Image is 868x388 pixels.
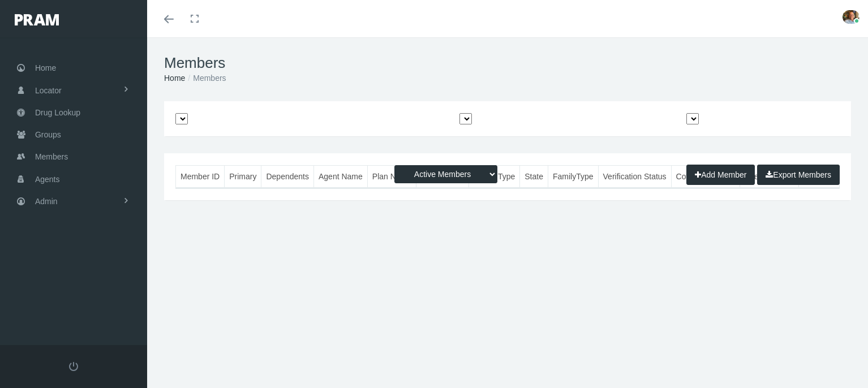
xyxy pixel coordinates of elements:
th: Coverage Status [671,166,740,188]
img: S_Profile_Picture_15241.jpg [843,10,860,24]
span: Agents [35,169,60,190]
li: Members [185,72,226,84]
th: Primary [225,166,261,188]
span: Members [35,146,68,167]
th: Plan Name [367,166,416,188]
a: Home [164,74,185,83]
h1: Members [164,54,851,72]
th: Verification Status [598,166,671,188]
th: State [520,166,548,188]
span: Home [35,57,56,79]
th: Member ID [176,166,225,188]
img: PRAM_20_x_78.png [15,14,59,25]
button: Add Member [686,165,755,185]
span: Drug Lookup [35,102,80,123]
th: FamilyType [548,166,598,188]
th: Dependents [261,166,314,188]
button: Export Members [757,165,840,185]
span: Groups [35,124,61,145]
span: Locator [35,80,62,101]
span: Admin [35,191,58,212]
th: Agent Name [313,166,367,188]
